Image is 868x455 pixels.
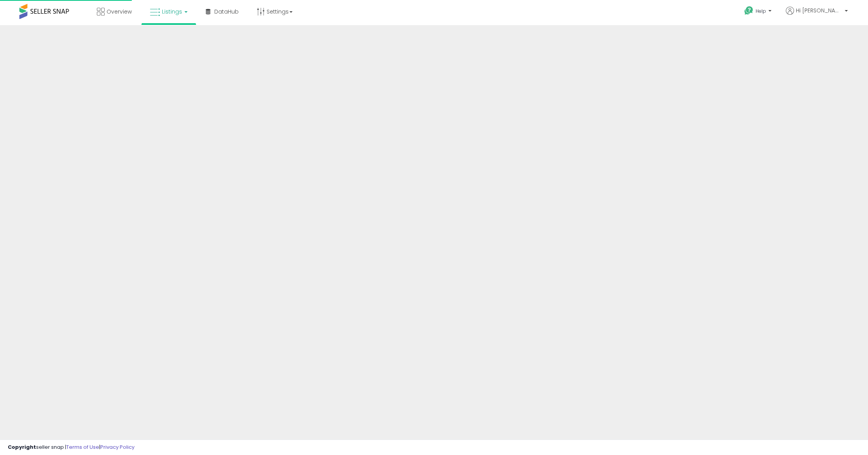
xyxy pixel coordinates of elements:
[107,8,132,16] span: Overview
[162,8,182,16] span: Listings
[744,6,754,16] i: Get Help
[796,7,842,14] span: Hi [PERSON_NAME]
[214,8,239,16] span: DataHub
[786,7,848,24] a: Hi [PERSON_NAME]
[756,8,766,14] span: Help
